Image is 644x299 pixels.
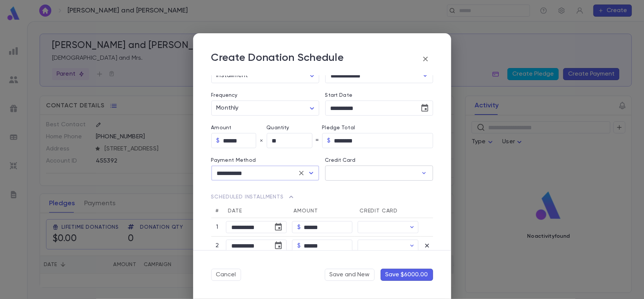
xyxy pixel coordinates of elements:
[228,208,242,214] span: Date
[420,70,430,81] button: Open
[211,190,296,204] button: Scheduled Installments
[297,242,301,249] p: $
[267,125,322,131] label: Quantity
[325,269,375,281] button: Save and New
[271,220,286,235] button: Choose date, selected date is Sep 15, 2025
[297,223,301,231] p: $
[294,208,318,214] span: Amount
[325,92,433,98] label: Start Date
[217,73,248,79] span: Installment
[211,92,238,98] label: Frequency
[360,208,398,214] span: Credit Card
[214,242,221,249] p: 2
[322,125,433,131] label: Pledge Total
[417,101,432,116] button: Choose date, selected date is Sep 15, 2025
[306,168,317,178] button: Open
[216,208,219,214] span: #
[211,125,267,131] label: Amount
[271,238,286,253] button: Choose date, selected date is Oct 15, 2025
[381,269,433,281] button: Save $6000.00
[211,51,344,67] p: Create Donation Schedule
[327,137,331,144] p: $
[211,269,241,281] button: Cancel
[214,223,221,231] p: 1
[211,157,319,163] p: Payment Method
[211,101,319,116] div: Monthly
[325,157,356,163] label: Credit Card
[211,68,319,83] div: Installment
[211,192,296,201] span: Scheduled Installments
[217,137,220,144] p: $
[315,137,319,144] p: =
[296,168,307,178] button: Clear
[217,105,239,111] span: Monthly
